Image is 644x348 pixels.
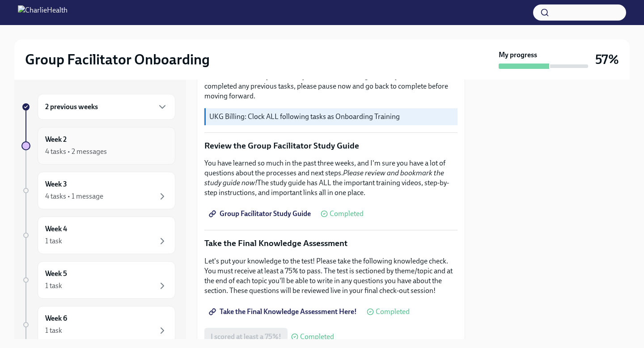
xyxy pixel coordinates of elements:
div: 2 previous weeks [38,94,175,120]
a: Week 41 task [21,216,175,254]
p: You have learned so much in the past three weeks, and I'm sure you have a lot of questions about ... [204,158,458,198]
a: Week 51 task [21,261,175,299]
div: 1 task [45,236,62,246]
p: UKG Billing: Clock ALL following tasks as Onboarding Training [209,112,454,122]
h6: Week 3 [45,179,67,189]
div: 1 task [45,326,62,335]
p: Review the Group Facilitator Study Guide [204,140,458,152]
span: Completed [330,210,364,217]
span: Group Facilitator Study Guide [211,209,311,218]
p: You have successfully made it to your final onboarding tasks! If you have not completed any previ... [204,72,458,101]
a: Week 61 task [21,306,175,344]
a: Week 34 tasks • 1 message [21,172,175,209]
span: Completed [376,308,410,315]
a: Group Facilitator Study Guide [204,205,317,223]
div: 4 tasks • 2 messages [45,147,107,157]
div: 1 task [45,281,62,291]
h3: 57% [595,51,619,68]
h6: Week 6 [45,314,67,323]
a: Take the Final Knowledge Assessment Here! [204,303,363,321]
strong: My progress [499,50,537,60]
h6: 2 previous weeks [45,102,98,112]
h6: Week 2 [45,135,67,144]
p: Let's put your knowledge to the test! Please take the following knowledge check. You must receive... [204,256,458,296]
h6: Week 5 [45,269,67,279]
h2: Group Facilitator Onboarding [25,51,210,68]
img: CharlieHealth [18,5,68,20]
h6: Week 4 [45,224,67,234]
span: Take the Final Knowledge Assessment Here! [211,307,357,316]
a: Week 24 tasks • 2 messages [21,127,175,165]
p: Take the Final Knowledge Assessment [204,238,458,249]
span: Completed [300,333,334,340]
div: 4 tasks • 1 message [45,191,103,201]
